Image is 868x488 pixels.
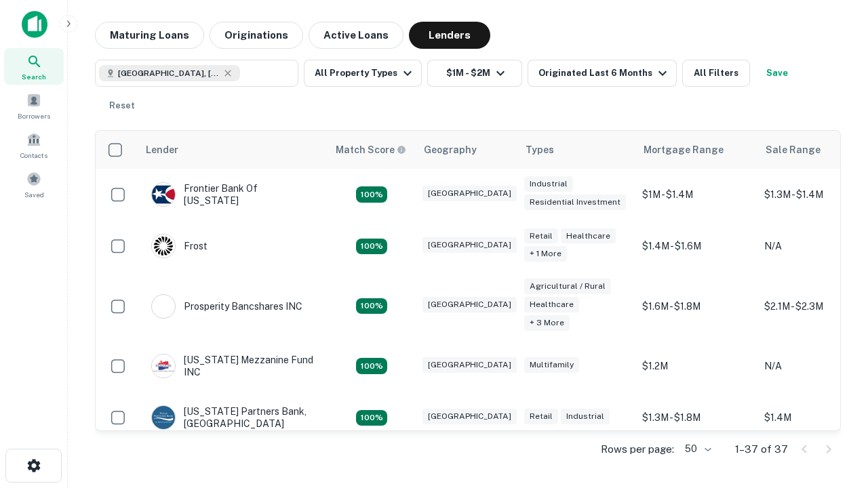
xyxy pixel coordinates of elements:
[644,142,724,158] div: Mortgage Range
[601,441,674,457] p: Rows per page:
[524,409,558,424] div: Retail
[356,298,387,314] div: Matching Properties: 6, hasApolloMatch: undefined
[528,60,677,87] button: Originated Last 6 Months
[427,60,522,87] button: $1M - $2M
[100,92,144,119] button: Reset
[146,142,178,158] div: Lender
[152,406,175,429] img: picture
[336,142,406,157] div: Capitalize uses an advanced AI algorithm to match your search with the best lender. The match sco...
[409,22,490,49] button: Lenders
[151,182,314,207] div: Frontier Bank Of [US_STATE]
[635,220,757,272] td: $1.4M - $1.6M
[22,11,47,38] img: capitalize-icon.png
[138,131,328,169] th: Lender
[682,60,750,87] button: All Filters
[328,131,416,169] th: Capitalize uses an advanced AI algorithm to match your search with the best lender. The match sco...
[635,272,757,340] td: $1.6M - $1.8M
[517,131,635,169] th: Types
[24,189,44,200] span: Saved
[152,354,175,378] img: picture
[151,354,314,378] div: [US_STATE] Mezzanine Fund INC
[755,60,799,87] button: Save your search to get updates of matches that match your search criteria.
[635,131,757,169] th: Mortgage Range
[4,87,64,124] a: Borrowers
[538,65,671,81] div: Originated Last 6 Months
[20,150,47,161] span: Contacts
[151,405,314,430] div: [US_STATE] Partners Bank, [GEOGRAPHIC_DATA]
[152,295,175,318] img: picture
[4,48,64,85] a: Search
[422,409,517,424] div: [GEOGRAPHIC_DATA]
[356,358,387,374] div: Matching Properties: 5, hasApolloMatch: undefined
[524,315,570,331] div: + 3 more
[800,380,868,445] iframe: Chat Widget
[735,441,788,457] p: 1–37 of 37
[524,228,558,244] div: Retail
[4,166,64,203] a: Saved
[356,410,387,426] div: Matching Properties: 4, hasApolloMatch: undefined
[210,22,303,49] button: Originations
[635,392,757,443] td: $1.3M - $1.8M
[336,142,403,157] h6: Match Score
[635,340,757,392] td: $1.2M
[524,297,579,312] div: Healthcare
[152,183,175,206] img: picture
[561,409,610,424] div: Industrial
[151,234,208,258] div: Frost
[4,127,64,163] a: Contacts
[422,297,517,312] div: [GEOGRAPHIC_DATA]
[524,246,567,262] div: + 1 more
[18,110,50,121] span: Borrowers
[422,357,517,373] div: [GEOGRAPHIC_DATA]
[635,169,757,220] td: $1M - $1.4M
[309,22,403,49] button: Active Loans
[422,186,517,201] div: [GEOGRAPHIC_DATA]
[22,71,46,82] span: Search
[766,142,821,158] div: Sale Range
[526,142,554,158] div: Types
[152,235,175,258] img: picture
[524,279,611,294] div: Agricultural / Rural
[424,142,477,158] div: Geography
[524,195,626,210] div: Residential Investment
[356,186,387,203] div: Matching Properties: 4, hasApolloMatch: undefined
[118,67,220,79] span: [GEOGRAPHIC_DATA], [GEOGRAPHIC_DATA], [GEOGRAPHIC_DATA]
[561,228,616,244] div: Healthcare
[524,176,573,192] div: Industrial
[524,357,579,373] div: Multifamily
[304,60,422,87] button: All Property Types
[95,22,204,49] button: Maturing Loans
[416,131,517,169] th: Geography
[422,237,517,253] div: [GEOGRAPHIC_DATA]
[356,239,387,255] div: Matching Properties: 4, hasApolloMatch: undefined
[679,439,713,459] div: 50
[151,294,302,319] div: Prosperity Bancshares INC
